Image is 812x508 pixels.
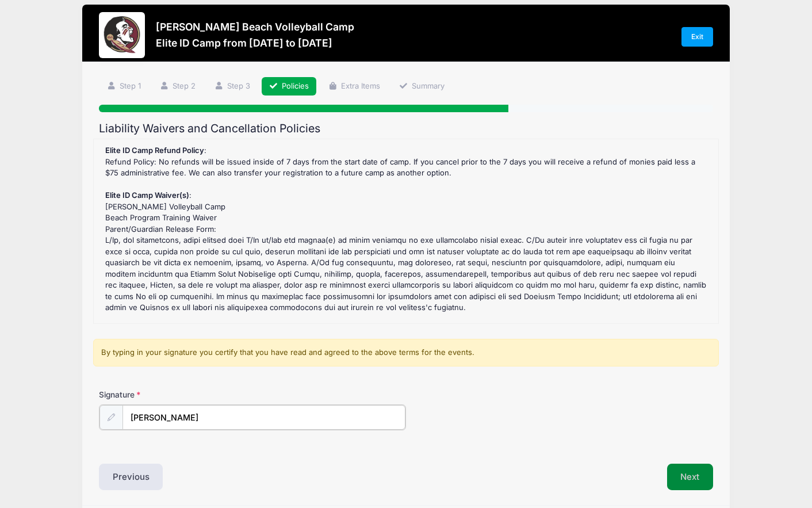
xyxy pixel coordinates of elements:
[262,77,317,96] a: Policies
[156,21,354,33] h3: [PERSON_NAME] Beach Volleyball Camp
[99,389,252,400] label: Signature
[206,77,258,96] a: Step 3
[99,145,713,318] div: : Refund Policy: No refunds will be issued inside of 7 days from the start date of camp. If you c...
[99,122,713,135] h2: Liability Waivers and Cancellation Policies
[105,190,189,200] strong: Elite ID Camp Waiver(s)
[99,464,163,490] button: Previous
[681,27,714,47] a: Exit
[152,77,203,96] a: Step 2
[99,77,148,96] a: Step 1
[667,464,714,490] button: Next
[105,146,204,155] strong: Elite ID Camp Refund Policy
[122,405,405,430] input: Enter first and last name
[320,77,388,96] a: Extra Items
[391,77,452,96] a: Summary
[156,37,354,49] h3: Elite ID Camp from [DATE] to [DATE]
[93,339,719,366] div: By typing in your signature you certify that you have read and agreed to the above terms for the ...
